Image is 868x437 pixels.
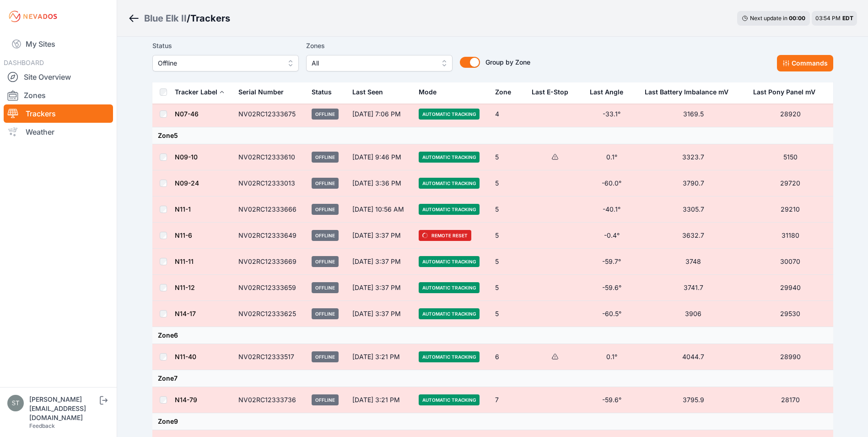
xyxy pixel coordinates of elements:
td: [DATE] 9:46 PM [347,144,413,170]
td: [DATE] 3:37 PM [347,275,413,301]
a: My Sites [4,33,113,55]
td: NV02RC12333659 [233,275,306,301]
td: 29530 [748,301,833,327]
button: Last E-Stop [532,81,576,103]
span: Automatic Tracking [419,351,480,362]
td: -40.1° [584,197,639,223]
td: [DATE] 7:06 PM [347,101,413,127]
a: Weather [4,123,113,141]
td: -59.6° [584,275,639,301]
td: NV02RC12333666 [233,197,306,223]
td: 5 [490,223,526,249]
div: Zone [495,87,511,97]
span: DASHBOARD [4,59,44,66]
td: 28170 [748,387,833,413]
span: Offline [312,230,339,241]
div: Mode [419,87,437,97]
a: N14-79 [175,396,197,404]
div: Serial Number [238,87,284,97]
span: Offline [312,282,339,293]
td: 28920 [748,101,833,127]
td: 3305.7 [639,197,748,223]
td: Zone 5 [152,127,833,144]
a: Trackers [4,104,113,123]
td: 5 [490,144,526,170]
span: Automatic Tracking [419,282,480,293]
td: 29720 [748,170,833,197]
td: 5 [490,170,526,197]
button: Last Angle [590,81,631,103]
td: [DATE] 3:37 PM [347,223,413,249]
td: 3741.7 [639,275,748,301]
span: Remote Reset [419,230,471,241]
td: 4 [490,101,526,127]
button: Offline [152,55,299,71]
button: Mode [419,81,444,103]
div: Last Seen [352,81,408,103]
span: Offline [158,58,280,69]
a: N11-6 [175,231,192,239]
td: -59.6° [584,387,639,413]
button: Last Battery Imbalance mV [645,81,736,103]
td: -33.1° [584,101,639,127]
td: 0.1° [584,144,639,170]
td: 6 [490,344,526,370]
td: [DATE] 3:21 PM [347,344,413,370]
div: Tracker Label [175,87,217,97]
span: Offline [312,178,339,189]
a: N07-46 [175,110,199,118]
td: NV02RC12333517 [233,344,306,370]
td: 31180 [748,223,833,249]
td: NV02RC12333610 [233,144,306,170]
a: N11-40 [175,353,196,361]
button: Status [312,81,339,103]
td: 3790.7 [639,170,748,197]
td: 0.1° [584,344,639,370]
nav: Breadcrumb [128,6,230,30]
td: 5 [490,301,526,327]
td: NV02RC12333013 [233,170,306,197]
a: Blue Elk II [144,12,187,25]
div: [PERSON_NAME][EMAIL_ADDRESS][DOMAIN_NAME] [29,395,98,422]
td: 3169.5 [639,101,748,127]
td: -60.5° [584,301,639,327]
td: NV02RC12333625 [233,301,306,327]
div: Last Pony Panel mV [753,87,815,97]
td: 29940 [748,275,833,301]
td: 3906 [639,301,748,327]
td: 3748 [639,249,748,275]
span: EDT [842,15,853,22]
td: -59.7° [584,249,639,275]
div: Last Battery Imbalance mV [645,87,728,97]
a: Zones [4,86,113,104]
td: 30070 [748,249,833,275]
a: N11-1 [175,205,191,213]
label: Zones [306,40,453,51]
span: Offline [312,109,339,120]
td: 3632.7 [639,223,748,249]
button: Zone [495,81,518,103]
td: Zone 9 [152,413,833,430]
div: Last Angle [590,87,623,97]
td: -60.0° [584,170,639,197]
span: Offline [312,394,339,405]
button: Last Pony Panel mV [753,81,823,103]
a: N14-17 [175,310,196,317]
td: 3323.7 [639,144,748,170]
span: Next update in [750,15,787,22]
a: N09-24 [175,179,199,187]
a: N11-11 [175,257,194,265]
div: Status [312,87,332,97]
td: 5150 [748,144,833,170]
div: 00 : 00 [789,15,805,22]
span: Offline [312,152,339,163]
span: Automatic Tracking [419,178,480,189]
span: Offline [312,256,339,267]
img: Nevados [7,9,59,24]
div: Last E-Stop [532,87,568,97]
span: Offline [312,351,339,362]
a: N09-10 [175,153,198,161]
td: Zone 7 [152,370,833,387]
span: Automatic Tracking [419,109,480,120]
span: Automatic Tracking [419,308,480,319]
